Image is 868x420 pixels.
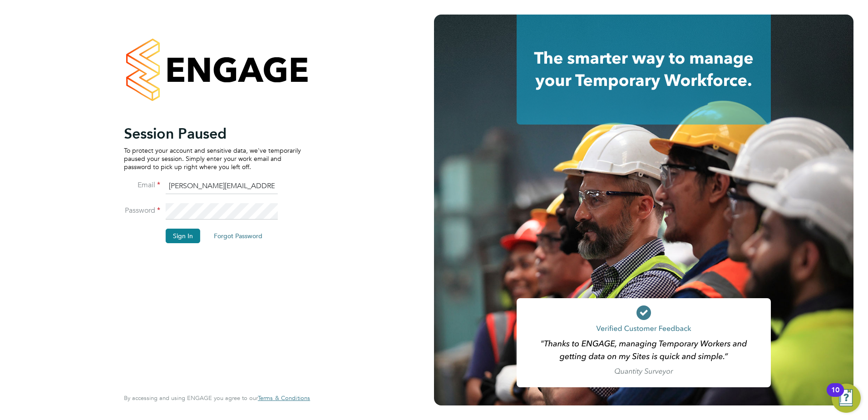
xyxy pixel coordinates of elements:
button: Forgot Password [207,229,270,243]
button: Sign In [166,229,200,243]
span: By accessing and using ENGAGE you agree to our [124,394,310,402]
label: Password [124,206,160,215]
p: To protect your account and sensitive data, we've temporarily paused your session. Simply enter y... [124,146,301,171]
a: Terms & Conditions [258,395,310,402]
input: Enter your work email... [166,178,278,195]
h2: Session Paused [124,125,301,143]
label: Email [124,180,160,190]
button: Open Resource Center, 10 new notifications [832,384,861,413]
div: 10 [831,390,839,402]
